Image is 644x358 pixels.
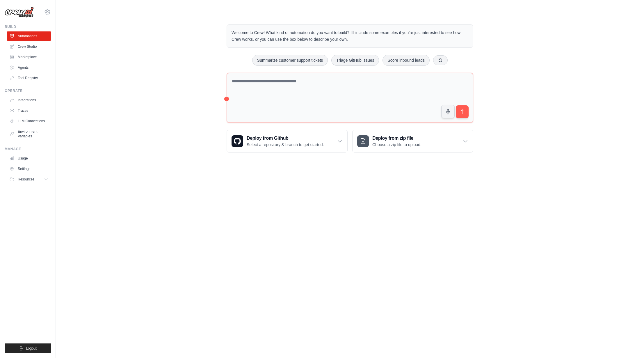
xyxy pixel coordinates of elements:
[7,154,51,163] a: Usage
[232,29,468,43] p: Welcome to Crew! What kind of automation do you want to build? I'll include some examples if you'...
[372,142,421,148] p: Choose a zip file to upload.
[383,55,430,66] button: Score inbound leads
[7,31,51,41] a: Automations
[5,343,51,353] button: Logout
[7,175,51,184] button: Resources
[626,305,631,309] button: Close walkthrough
[247,142,324,148] p: Select a repository & branch to get started.
[247,135,324,142] h3: Deploy from Github
[537,306,549,310] span: Step 1
[331,55,379,66] button: Triage GitHub issues
[7,95,51,105] a: Integrations
[7,42,51,51] a: Crew Studio
[372,135,421,142] h3: Deploy from zip file
[18,177,34,182] span: Resources
[5,7,34,18] img: Logo
[7,73,51,83] a: Tool Registry
[7,127,51,141] a: Environment Variables
[7,164,51,173] a: Settings
[533,322,623,341] p: Describe the automation you want to build, select an example option, or use the microphone to spe...
[252,55,328,66] button: Summarize customer support tickets
[5,147,51,151] div: Manage
[533,312,623,320] h3: Create an automation
[5,88,51,93] div: Operate
[7,63,51,72] a: Agents
[7,52,51,62] a: Marketplace
[5,24,51,29] div: Build
[26,346,37,351] span: Logout
[7,106,51,115] a: Traces
[7,116,51,126] a: LLM Connections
